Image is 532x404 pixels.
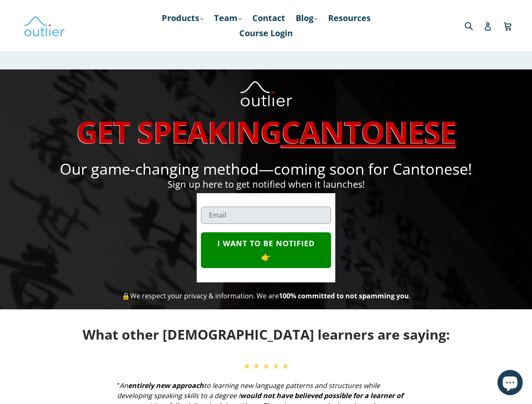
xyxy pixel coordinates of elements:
[168,178,365,190] span: Sign up here to get notified when it launches!
[279,291,335,300] strong: 100% committed
[248,11,289,26] a: Contact
[235,26,297,41] a: Course Login
[69,113,463,149] h1: GET SPEAKING
[158,11,208,26] a: Products
[210,11,246,26] a: Team
[462,17,486,34] input: Search
[324,11,375,26] a: Resources
[130,291,411,300] span: We respect your privacy & information. We are .
[243,360,289,372] span: ★ ★ ★ ★ ★
[23,13,65,38] img: Outlier Linguistics
[495,370,525,397] inbox-online-store-chat: Shopify online store chat
[337,291,409,300] strong: to not spamming you
[201,207,331,224] input: Email
[128,381,204,390] strong: entirely new approach
[291,11,322,26] a: Blog
[281,111,456,152] u: CANTONESE
[201,232,331,268] button: I WANT TO BE NOTIFIED 👉
[60,159,472,179] span: Our game-changing method—coming soon for Cantonese!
